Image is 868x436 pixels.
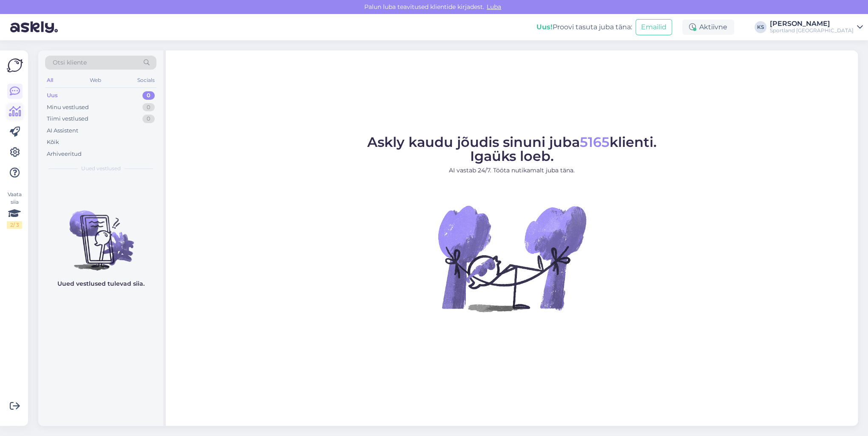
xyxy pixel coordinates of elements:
[7,221,22,229] div: 2 / 3
[47,138,59,146] div: Kõik
[682,20,734,35] div: Aktiivne
[53,58,87,67] span: Otsi kliente
[770,27,854,34] div: Sportland [GEOGRAPHIC_DATA]
[45,75,55,86] div: All
[142,115,155,123] div: 0
[367,166,657,175] p: AI vastab 24/7. Tööta nutikamalt juba täna.
[435,182,588,335] img: No Chat active
[635,19,672,35] button: Emailid
[38,195,163,272] img: No chats
[142,91,155,100] div: 0
[47,103,89,112] div: Minu vestlused
[755,21,766,33] div: KS
[7,191,22,229] div: Vaata siia
[47,127,78,135] div: AI Assistent
[81,165,121,172] span: Uued vestlused
[536,22,632,32] div: Proovi tasuta juba täna:
[88,75,103,86] div: Web
[770,20,863,34] a: [PERSON_NAME]Sportland [GEOGRAPHIC_DATA]
[57,279,145,288] p: Uued vestlused tulevad siia.
[7,57,23,73] img: Askly Logo
[136,75,156,86] div: Socials
[770,20,854,27] div: [PERSON_NAME]
[484,3,504,11] span: Luba
[47,91,58,100] div: Uus
[367,134,657,164] span: Askly kaudu jõudis sinuni juba klienti. Igaüks loeb.
[47,150,82,158] div: Arhiveeritud
[580,134,610,150] span: 5165
[47,115,88,123] div: Tiimi vestlused
[142,103,155,112] div: 0
[536,23,553,31] b: Uus!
